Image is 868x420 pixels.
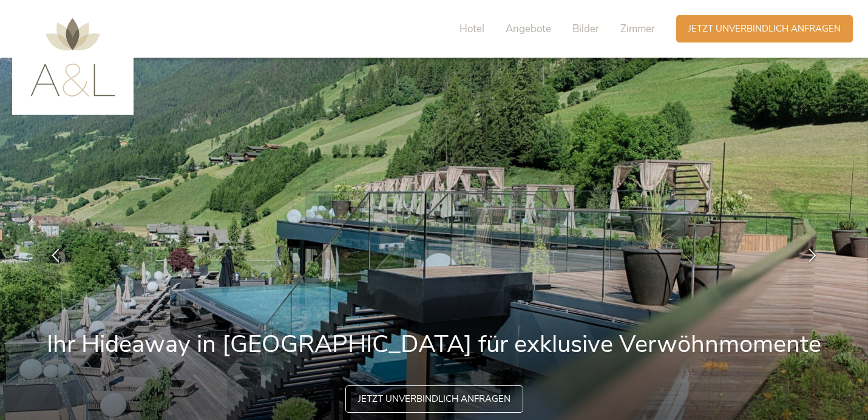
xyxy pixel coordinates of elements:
[620,22,655,36] span: Zimmer
[358,393,510,405] span: Jetzt unverbindlich anfragen
[572,22,599,36] span: Bilder
[688,22,841,35] span: Jetzt unverbindlich anfragen
[506,22,551,36] span: Angebote
[459,22,484,36] span: Hotel
[30,18,115,97] img: AMONTI & LUNARIS Wellnessresort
